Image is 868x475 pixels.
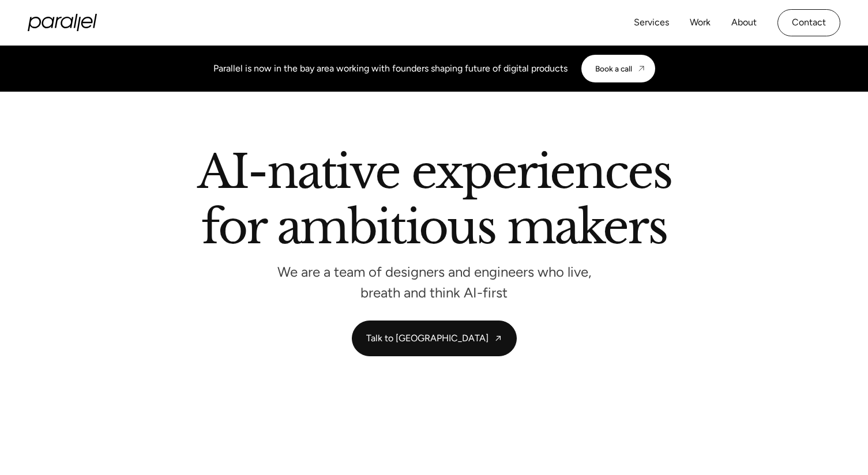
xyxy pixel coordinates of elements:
a: Contact [777,9,840,36]
p: We are a team of designers and engineers who live, breath and think AI-first [261,267,607,297]
a: Services [634,14,669,31]
a: Book a call [581,55,655,82]
h2: AI-native experiences for ambitious makers [106,149,763,255]
img: CTA arrow image [637,64,646,73]
a: About [731,14,757,31]
a: Work [690,14,711,31]
div: Book a call [595,64,632,73]
div: Parallel is now in the bay area working with founders shaping future of digital products [213,62,568,76]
